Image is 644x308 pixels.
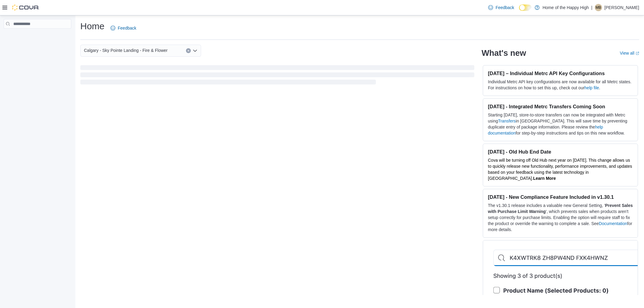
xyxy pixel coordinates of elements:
span: Feedback [495,5,514,11]
a: View allExternal link [620,51,639,56]
span: Calgary - Sky Pointe Landing - Fire & Flower [84,47,168,54]
p: | [591,4,592,11]
nav: Complex example [4,30,71,44]
a: Learn More [533,176,556,181]
a: Documentation [599,221,627,226]
div: Madyson Baerwald [595,4,602,11]
a: help file [585,85,599,90]
img: Cova [12,5,39,11]
p: [PERSON_NAME] [604,4,639,11]
span: MB [596,4,601,11]
a: Feedback [486,2,516,14]
h3: [DATE] - Old Hub End Date [488,149,633,155]
span: Loading [80,66,474,86]
strong: Prevent Sales with Purchase Limit Warning [488,203,633,214]
h3: [DATE] - Integrated Metrc Transfers Coming Soon [488,103,633,110]
h1: Home [80,20,104,32]
h3: [DATE] – Individual Metrc API Key Configurations [488,70,633,76]
button: Clear input [186,48,191,53]
h2: What's new [482,48,526,58]
button: Open list of options [193,48,197,53]
a: Transfers [498,119,516,123]
span: Cova will be turning off Old Hub next year on [DATE]. This change allows us to quickly release ne... [488,158,632,181]
p: Individual Metrc API key configurations are now available for all Metrc states. For instructions ... [488,79,633,91]
svg: External link [636,52,639,55]
p: Starting [DATE], store-to-store transfers can now be integrated with Metrc using in [GEOGRAPHIC_D... [488,112,633,136]
h3: [DATE] - New Compliance Feature Included in v1.30.1 [488,194,633,200]
input: Dark Mode [519,5,532,11]
p: Home of the Happy High [543,4,589,11]
a: Feedback [108,22,139,34]
span: Feedback [118,25,136,31]
p: The v1.30.1 release includes a valuable new General Setting, ' ', which prevents sales when produ... [488,202,633,233]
